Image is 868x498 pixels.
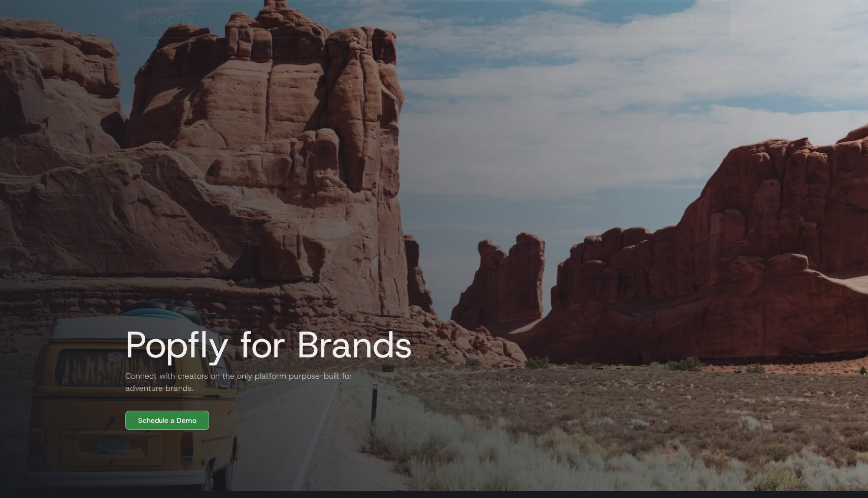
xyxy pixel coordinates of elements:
div: Company [444,14,475,24]
a: Schedule a Demo [125,411,209,430]
a: home [142,4,207,35]
div: Creators [345,14,373,24]
a: Login [621,14,647,24]
div: Platform [389,14,417,24]
a: Book a Demo [653,10,722,29]
div: Brands [296,14,319,24]
div: Login [625,14,643,24]
a: Contact [497,2,532,37]
h2: Connect with creators on the only platform purpose-built for adventure brands. [117,370,361,394]
a: Creators [341,2,377,37]
h1: Popfly for Brands [117,324,413,365]
div: Contact [502,14,528,24]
